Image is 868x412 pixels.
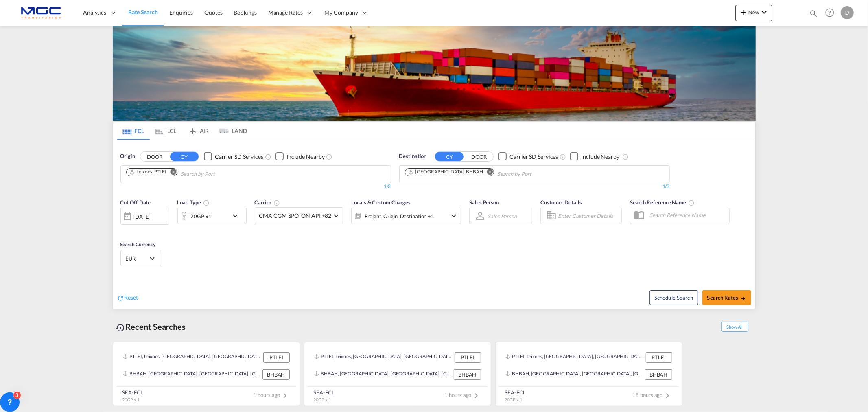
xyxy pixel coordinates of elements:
[134,213,151,220] div: [DATE]
[120,241,156,248] span: Search Currency
[472,391,481,401] md-icon: icon-chevron-right
[509,153,558,161] div: Carrier SD Services
[215,122,247,140] md-tab-item: LAND
[177,199,210,206] span: Load Type
[505,369,643,380] div: BHBAH, Bahrain, Bahrain, Middle East, Middle East
[182,122,215,140] md-tab-item: AIR
[126,255,149,262] span: EUR
[129,169,167,175] div: Leixoes, PTLEI
[113,140,755,309] div: OriginDOOR CY Checkbox No InkUnchecked: Search for CY (Container Yard) services for all selected ...
[150,122,182,140] md-tab-item: LCL
[275,152,325,161] md-checkbox: Checkbox No Ink
[841,6,854,19] div: D
[435,152,464,161] button: CY
[116,323,126,333] md-icon: icon-backup-restore
[117,294,138,302] div: icon-refreshReset
[113,318,189,336] div: Recent Searches
[505,352,644,363] div: PTLEI, Leixoes, Portugal, Southern Europe, Europe
[314,352,453,363] div: PTLEI, Leixoes, Portugal, Southern Europe, Europe
[203,199,210,206] md-icon: icon-information-outline
[465,152,493,161] button: DOOR
[83,9,106,17] span: Analytics
[505,389,526,396] div: SEA-FCL
[125,252,157,264] md-select: Select Currency: € EUREuro
[254,392,290,398] span: 1 hours ago
[622,153,629,160] md-icon: Unchecked: Ignores neighbouring ports when fetching rates.Checked : Includes neighbouring ports w...
[630,199,695,206] span: Search Reference Name
[739,9,769,15] span: New
[122,389,143,396] div: SEA-FCL
[314,397,331,402] span: 20GP x 1
[759,7,769,17] md-icon: icon-chevron-down
[191,210,212,222] div: 20GP x1
[663,391,673,401] md-icon: icon-chevron-right
[449,211,459,221] md-icon: icon-chevron-down
[721,322,748,332] span: Show All
[262,369,290,380] div: BHBAH
[113,342,300,406] recent-search-card: PTLEI, Leixoes, [GEOGRAPHIC_DATA], [GEOGRAPHIC_DATA], [GEOGRAPHIC_DATA] PTLEIBHBAH, [GEOGRAPHIC_D...
[259,212,332,220] span: CMA CGM SPOTON API +82
[170,152,199,161] button: CY
[351,208,461,224] div: Freight Origin Destination Factory Stuffingicon-chevron-down
[120,199,151,206] span: Cut Off Date
[646,352,672,363] div: PTLEI
[498,152,558,161] md-checkbox: Checkbox No Ink
[113,26,756,121] img: LCL+%26+FCL+BACKGROUND.png
[255,199,280,206] span: Carrier
[140,152,169,161] button: DOOR
[125,294,138,301] span: Reset
[177,208,247,224] div: 20GP x1icon-chevron-down
[123,352,261,363] div: PTLEI, Leixoes, Portugal, Southern Europe, Europe
[304,342,491,406] recent-search-card: PTLEI, Leixoes, [GEOGRAPHIC_DATA], [GEOGRAPHIC_DATA], [GEOGRAPHIC_DATA] PTLEIBHBAH, [GEOGRAPHIC_D...
[120,152,135,160] span: Origin
[497,168,575,181] input: Chips input.
[481,169,494,177] button: Remove
[181,168,258,181] input: Chips input.
[123,369,260,380] div: BHBAH, Bahrain, Bahrain, Middle East, Middle East
[365,210,434,222] div: Freight Origin Destination Factory Stuffing
[560,153,566,160] md-icon: Unchecked: Search for CY (Container Yard) services for all selected carriers.Checked : Search for...
[558,210,619,222] input: Enter Customer Details
[735,5,772,21] button: icon-plus 400-fgNewicon-chevron-down
[117,122,247,140] md-pagination-wrapper: Use the left and right arrow keys to navigate between tabs
[129,169,168,175] div: Press delete to remove this chip.
[265,153,271,160] md-icon: Unchecked: Search for CY (Container Yard) services for all selected carriers.Checked : Search for...
[454,369,481,380] div: BHBAH
[268,9,303,17] span: Manage Rates
[823,6,837,20] span: Help
[404,166,578,181] md-chips-wrap: Chips container. Use arrow keys to select chips.
[263,352,290,363] div: PTLEI
[495,342,682,406] recent-search-card: PTLEI, Leixoes, [GEOGRAPHIC_DATA], [GEOGRAPHIC_DATA], [GEOGRAPHIC_DATA] PTLEIBHBAH, [GEOGRAPHIC_D...
[487,210,518,222] md-select: Sales Person
[125,166,262,181] md-chips-wrap: Chips container. Use arrow keys to select chips.
[408,169,485,175] div: Press delete to remove this chip.
[325,9,358,17] span: My Company
[120,208,169,225] div: [DATE]
[399,152,427,160] span: Destination
[280,391,290,401] md-icon: icon-chevron-right
[809,9,818,21] div: icon-magnify
[117,294,125,302] md-icon: icon-refresh
[169,9,193,16] span: Enquiries
[581,153,619,161] div: Include Nearby
[286,153,325,161] div: Include Nearby
[326,153,333,160] md-icon: Unchecked: Ignores neighbouring ports when fetching rates.Checked : Includes neighbouring ports w...
[649,290,698,305] button: Note: By default Schedule search will only considerorigin ports, destination ports and cut off da...
[314,369,452,380] div: BHBAH, Bahrain, Bahrain, Middle East, Middle East
[823,6,841,20] div: Help
[739,7,748,17] md-icon: icon-plus 400-fg
[122,397,140,402] span: 20GP x 1
[809,9,818,18] md-icon: icon-magnify
[188,126,198,132] md-icon: icon-airplane
[120,183,391,190] div: 1/3
[128,9,158,15] span: Rate Search
[645,209,729,221] input: Search Reference Name
[165,169,177,177] button: Remove
[273,199,280,206] md-icon: The selected Trucker/Carrierwill be displayed in the rate results If the rates are from another f...
[12,4,67,22] img: 92835000d1c111ee8b33af35afdd26c7.png
[230,211,244,221] md-icon: icon-chevron-down
[707,294,746,301] span: Search Rates
[688,199,695,206] md-icon: Your search will be saved by the below given name
[455,352,481,363] div: PTLEI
